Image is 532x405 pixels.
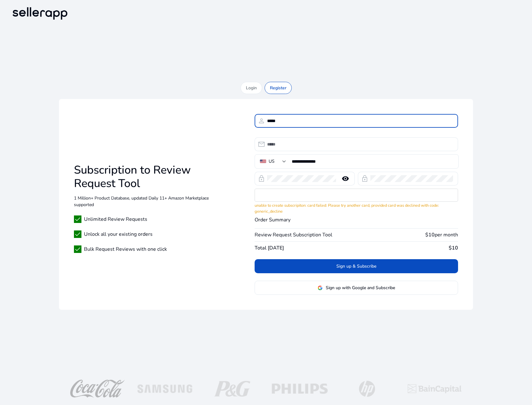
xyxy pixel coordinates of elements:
[255,217,458,223] h4: Order Summary
[326,284,395,291] span: Sign up with Google and Subscribe
[255,244,284,252] span: Total [DATE]
[337,380,397,398] img: hp-logo-white.png
[74,163,210,190] h1: Subscription to Review Request Tool
[258,141,265,148] span: email
[84,230,153,238] span: Unlock all your existing orders
[246,85,257,91] p: Login
[361,175,368,182] span: lock
[270,85,286,91] p: Register
[338,175,353,182] mat-icon: remove_red_eye
[255,202,458,215] mat-error: unable to create subscripiton: card failed: Please try another card, provided card was declined w...
[68,380,128,398] img: coca-cola-logo.png
[405,380,465,398] img: baincapitalTopLogo.png
[258,175,265,182] span: lock
[74,215,81,223] span: check
[318,285,323,290] img: google-logo.svg
[258,117,265,125] span: person
[425,231,435,238] b: $10
[269,158,275,165] div: US
[255,231,332,239] span: Review Request Subscription Tool
[135,380,195,398] img: Samsung-logo-white.png
[84,215,147,223] span: Unlimited Review Requests
[255,259,458,273] button: Sign up & Subscribe
[74,230,81,238] span: check
[255,189,458,201] iframe: Secure card payment input frame
[270,380,330,398] img: philips-logo-white.png
[255,281,458,295] button: Sign up with Google and Subscribe
[74,195,210,208] p: 1 Million+ Product Database, updated Daily 11+ Amazon Marketplace supported
[449,244,458,251] b: $10
[84,245,167,253] span: Bulk Request Reviews with one click
[336,263,376,269] span: Sign up & Subscribe
[203,380,262,398] img: p-g-logo-white.png
[74,245,81,253] span: check
[10,5,70,22] img: sellerapp-logo
[435,231,458,238] span: per month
